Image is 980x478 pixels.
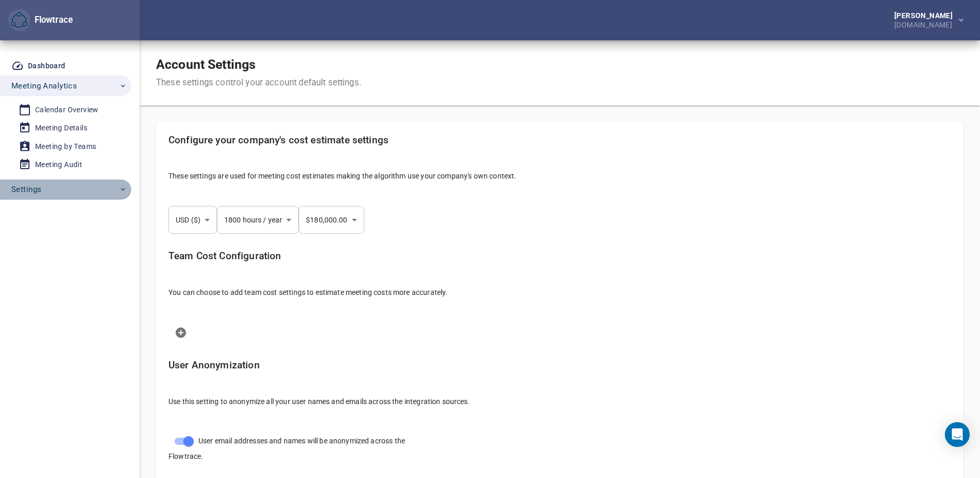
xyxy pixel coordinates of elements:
div: [DOMAIN_NAME] [894,19,957,28]
div: This settings applies to all your meeting cost estimates in the Flowtrace platform. Example: In 2... [160,126,959,198]
button: Flowtrace [8,9,30,32]
span: Meeting Analytics [11,79,77,93]
span: Settings [11,183,41,196]
h5: Configure your company's cost estimate settings [168,135,951,146]
h1: Account Settings [156,57,361,72]
div: User email addresses and names will be anonymized across the Flowtrace. [160,423,427,470]
div: USD ($) [168,206,217,234]
p: These settings are used for meeting cost estimates making the algorithm use your company's own co... [168,171,951,181]
button: Add new item [168,320,193,345]
div: Calendar Overview [35,103,99,116]
div: [PERSON_NAME] [894,12,957,19]
p: You can choose to add team cost settings to estimate meeting costs more accurately. [168,287,951,297]
h5: User Anonymization [168,360,951,371]
div: $180,000.00 [299,206,364,234]
div: 1800 hours / year [217,206,299,234]
h5: Team Cost Configuration [168,250,951,262]
div: Open Intercom Messenger [945,422,970,447]
div: You can define here team average values to get more accurate estimates across your organization. ... [160,242,959,314]
div: Meeting Audit [35,158,82,171]
div: You can choose to anonymize your users emails and names from the Flowtrace users. This setting is... [160,351,959,423]
div: Dashboard [28,59,66,72]
div: Meeting Details [35,122,87,135]
button: [PERSON_NAME][DOMAIN_NAME] [878,9,972,32]
div: Flowtrace [30,14,73,26]
div: These settings control your account default settings. [156,77,361,89]
img: Flowtrace [11,12,27,28]
div: Meeting by Teams [35,140,96,153]
div: Flowtrace [8,9,73,32]
p: Use this setting to anonymize all your user names and emails across the integration sources. [168,396,951,407]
